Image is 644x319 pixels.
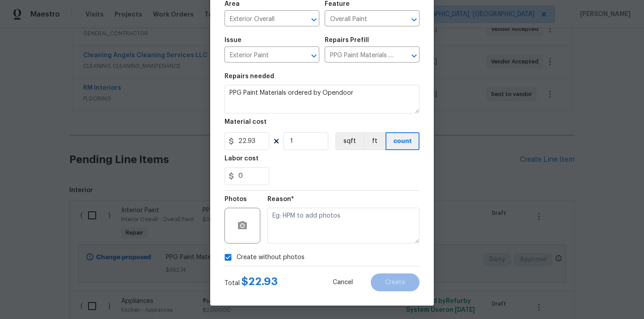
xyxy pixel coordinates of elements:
button: Create [371,273,419,291]
h5: Issue [225,37,241,43]
h5: Repairs Prefill [325,37,369,43]
h5: Area [225,1,240,7]
h5: Feature [325,1,350,7]
div: Total [225,277,278,288]
h5: Material cost [225,119,267,125]
button: Open [308,50,320,62]
button: Open [308,13,320,26]
textarea: PPG Paint Materials ordered by Opendoor [225,85,419,113]
button: sqft [335,132,363,150]
h5: Repairs needed [225,73,274,80]
span: Cancel [333,279,353,286]
h5: Photos [225,196,247,202]
span: Create without photos [237,253,305,262]
span: Create [385,279,405,286]
h5: Reason* [267,196,294,202]
button: Open [408,13,420,26]
span: $ 22.93 [241,276,278,287]
button: count [386,132,419,150]
button: Open [408,50,420,62]
button: Cancel [318,273,367,291]
h5: Labor cost [225,155,258,162]
button: ft [363,132,386,150]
